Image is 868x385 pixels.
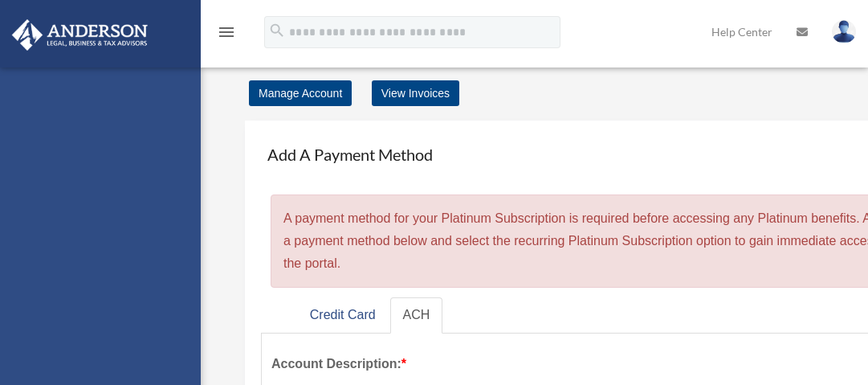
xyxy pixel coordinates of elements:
[249,80,352,106] a: Manage Account
[297,297,389,334] a: Credit Card
[271,353,590,375] label: Account Description:
[217,23,236,42] i: menu
[217,28,236,42] a: menu
[268,22,286,39] i: search
[390,297,443,334] a: ACH
[7,19,153,51] img: Anderson Advisors Platinum Portal
[372,80,459,106] a: View Invoices
[832,20,856,43] img: User Pic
